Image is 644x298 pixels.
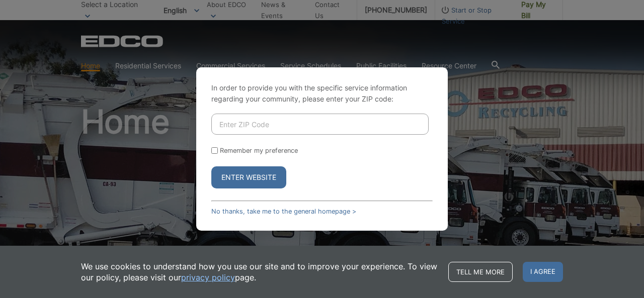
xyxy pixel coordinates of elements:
[523,262,563,282] span: I agree
[220,147,298,154] label: Remember my preference
[211,208,356,215] a: No thanks, take me to the general homepage >
[81,261,438,283] p: We use cookies to understand how you use our site and to improve your experience. To view our pol...
[211,82,433,105] p: In order to provide you with the specific service information regarding your community, please en...
[181,272,235,283] a: privacy policy
[211,166,286,188] button: Enter Website
[211,114,429,135] input: Enter ZIP Code
[448,262,513,282] a: Tell me more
